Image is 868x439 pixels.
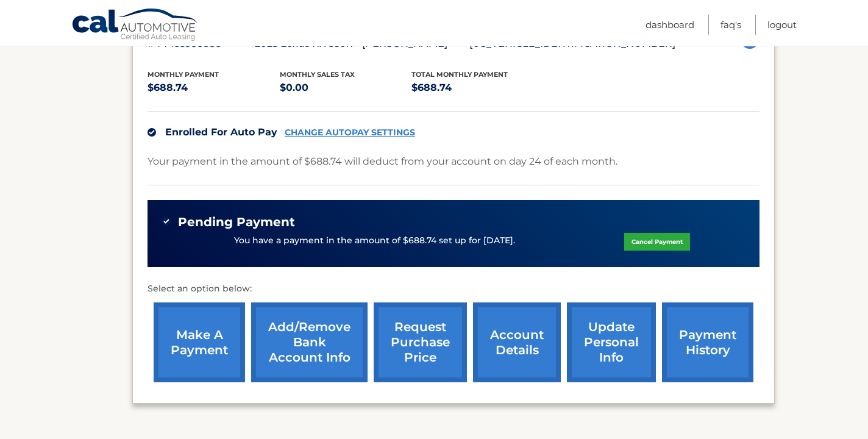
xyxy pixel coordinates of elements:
[662,302,753,382] a: payment history
[374,302,467,382] a: request purchase price
[567,302,656,382] a: update personal info
[767,15,797,35] a: Logout
[624,233,690,251] a: Cancel Payment
[280,79,412,96] p: $0.00
[646,15,694,35] a: Dashboard
[148,79,280,96] p: $688.74
[178,215,295,230] span: Pending Payment
[411,79,544,96] p: $688.74
[720,15,741,35] a: FAQ's
[234,234,515,248] p: You have a payment in the amount of $688.74 set up for [DATE].
[165,126,277,138] span: Enrolled For Auto Pay
[148,70,219,79] span: Monthly Payment
[411,70,508,79] span: Total Monthly Payment
[251,302,368,382] a: Add/Remove bank account info
[148,128,156,137] img: check.svg
[148,153,617,170] p: Your payment in the amount of $688.74 will deduct from your account on day 24 of each month.
[473,302,561,382] a: account details
[71,8,199,43] a: Cal Automotive
[148,282,759,296] p: Select an option below:
[280,70,355,79] span: Monthly sales Tax
[285,127,415,138] a: CHANGE AUTOPAY SETTINGS
[162,217,171,226] img: check-green.svg
[154,302,245,382] a: make a payment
